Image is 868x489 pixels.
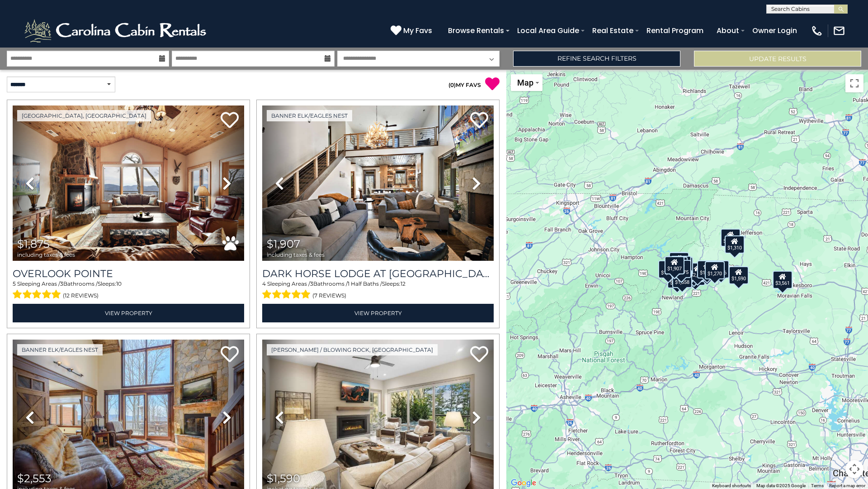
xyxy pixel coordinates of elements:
[845,74,863,92] button: Toggle fullscreen view
[443,23,509,38] a: Browse Rentals
[448,81,456,88] span: ( )
[713,260,729,278] div: $826
[262,105,494,261] img: thumbnail_164375639.jpeg
[712,483,751,489] button: Keyboard shortcuts
[13,105,244,261] img: thumbnail_163477009.jpeg
[694,51,861,67] button: Update Results
[391,25,434,37] a: My Favs
[833,24,845,37] img: mail-regular-white.png
[721,229,741,247] div: $1,120
[509,477,538,489] a: Open this area in Google Maps (opens a new window)
[262,268,494,280] h3: Dark Horse Lodge at Eagles Nest
[658,260,678,278] div: $1,583
[667,270,687,288] div: $1,484
[17,237,50,250] span: $1,875
[470,111,488,130] a: Add to favorites
[588,23,638,38] a: Real Estate
[60,280,63,287] span: 3
[845,460,863,478] button: Map camera controls
[448,81,481,88] a: (0)MY FAVS
[312,290,346,302] span: (7 reviews)
[262,280,266,287] span: 4
[671,256,691,274] div: $1,033
[13,280,244,302] div: Sleeping Areas / Bathrooms / Sleeps:
[672,270,692,288] div: $1,558
[513,51,680,67] a: Refine Search Filters
[725,235,745,254] div: $1,310
[811,483,824,488] a: Terms (opens in new tab)
[17,344,103,355] a: Banner Elk/Eagles Nest
[697,260,717,278] div: $1,310
[13,280,16,287] span: 5
[665,256,684,274] div: $1,907
[267,252,325,258] span: including taxes & fees
[262,304,494,322] a: View Property
[470,345,488,364] a: Add to favorites
[221,111,239,130] a: Add to favorites
[670,252,686,270] div: $861
[403,25,432,36] span: My Favs
[669,252,689,270] div: $1,999
[748,23,802,38] a: Owner Login
[17,110,151,121] a: [GEOGRAPHIC_DATA], [GEOGRAPHIC_DATA]
[756,483,806,488] span: Map data ©2025 Google
[221,345,239,364] a: Add to favorites
[401,280,406,287] span: 12
[450,81,454,88] span: 0
[267,344,438,355] a: [PERSON_NAME] / Blowing Rock, [GEOGRAPHIC_DATA]
[262,268,494,280] a: Dark Horse Lodge at [GEOGRAPHIC_DATA]
[63,290,99,302] span: (12 reviews)
[310,280,313,287] span: 3
[773,271,793,289] div: $3,561
[513,23,584,38] a: Local Area Guide
[511,74,542,91] button: Change map style
[17,472,52,485] span: $2,553
[13,304,244,322] a: View Property
[712,23,744,38] a: About
[267,110,352,121] a: Banner Elk/Eagles Nest
[13,268,244,280] a: Overlook Pointe
[17,252,75,258] span: including taxes & fees
[811,24,823,37] img: phone-regular-white.png
[829,483,865,488] a: Report a map error
[509,477,538,489] img: Google
[705,261,725,279] div: $1,270
[348,280,382,287] span: 1 Half Baths /
[517,78,533,87] span: Map
[116,280,122,287] span: 10
[267,237,300,250] span: $1,907
[267,472,300,485] span: $1,590
[729,266,749,284] div: $1,590
[23,17,210,44] img: White-1-2.png
[262,280,494,302] div: Sleeping Areas / Bathrooms / Sleeps:
[642,23,708,38] a: Rental Program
